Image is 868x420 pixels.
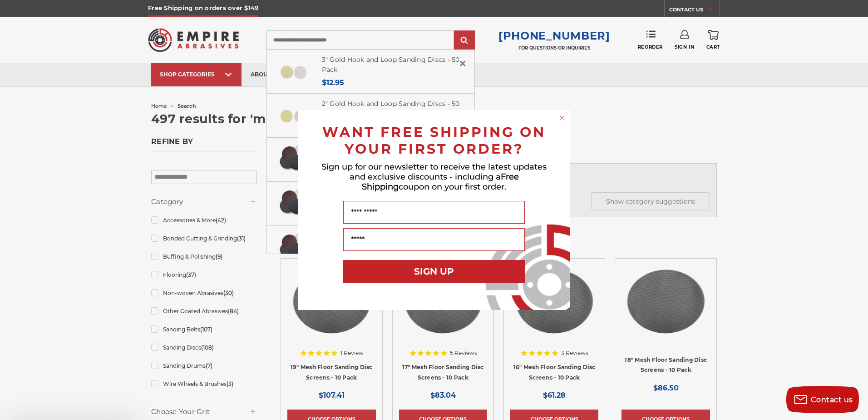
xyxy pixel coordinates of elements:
[362,172,519,192] span: Free Shipping
[322,124,546,157] span: WANT FREE SHIPPING ON YOUR FIRST ORDER?
[786,386,859,413] button: Contact us
[343,260,525,283] button: SIGN UP
[321,162,547,192] span: Sign up for our newsletter to receive the latest updates and exclusive discounts - including a co...
[811,395,853,404] span: Contact us
[557,114,567,123] button: Close dialog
